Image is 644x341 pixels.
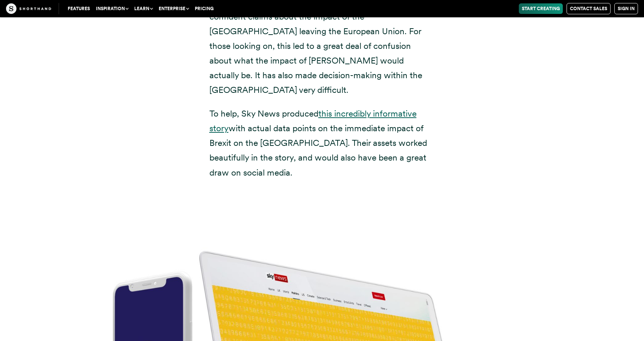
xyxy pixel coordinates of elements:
[156,3,192,14] button: Enterprise
[93,3,131,14] button: Inspiration
[209,106,435,180] p: To help, Sky News produced with actual data points on the immediate impact of Brexit on the [GEOG...
[209,108,417,133] a: this incredibly informative story
[6,3,51,14] img: The Craft
[131,3,156,14] button: Learn
[192,3,217,14] a: Pricing
[567,3,611,14] a: Contact Sales
[614,3,638,14] a: Sign in
[65,3,93,14] a: Features
[519,3,563,14] a: Start Creating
